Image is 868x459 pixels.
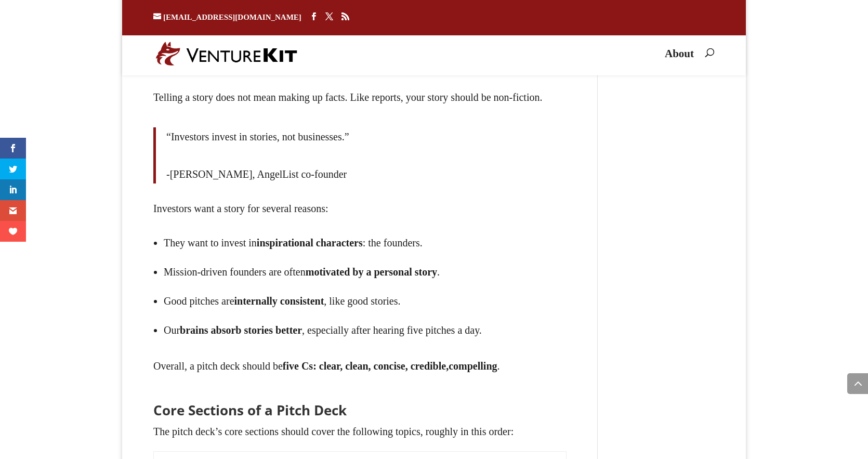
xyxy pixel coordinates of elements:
[234,295,324,307] strong: internally consistent
[306,266,437,278] strong: motivated by a personal story
[180,324,302,336] strong: brains absorb stories better
[153,13,301,21] a: [EMAIL_ADDRESS][DOMAIN_NAME]
[166,127,567,146] p: “Investors invest in stories, not businesses.”
[164,228,567,257] li: They want to invest in : the founders.
[665,50,694,68] a: About
[283,360,449,372] strong: five Cs: clear, clean, concise, credible,
[164,316,567,345] li: Our , especially after hearing five pitches a day.
[156,42,297,65] img: VentureKit
[153,88,567,375] div: Telling a story does not mean making up facts. Like reports, your story should be non-fiction.
[449,360,497,372] strong: compelling
[166,168,347,180] span: -[PERSON_NAME], AngelList co-founder
[153,199,567,228] p: Investors want a story for several reasons:
[164,257,567,286] li: Mission-driven founders are often .
[153,357,567,375] p: Overall, a pitch deck should be .
[164,286,567,316] li: Good pitches are , like good stories.
[257,237,363,248] strong: inspirational characters
[153,422,567,451] p: The pitch deck’s core sections should cover the following topics, roughly in this order:
[153,403,567,422] h2: Core Sections of a Pitch Deck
